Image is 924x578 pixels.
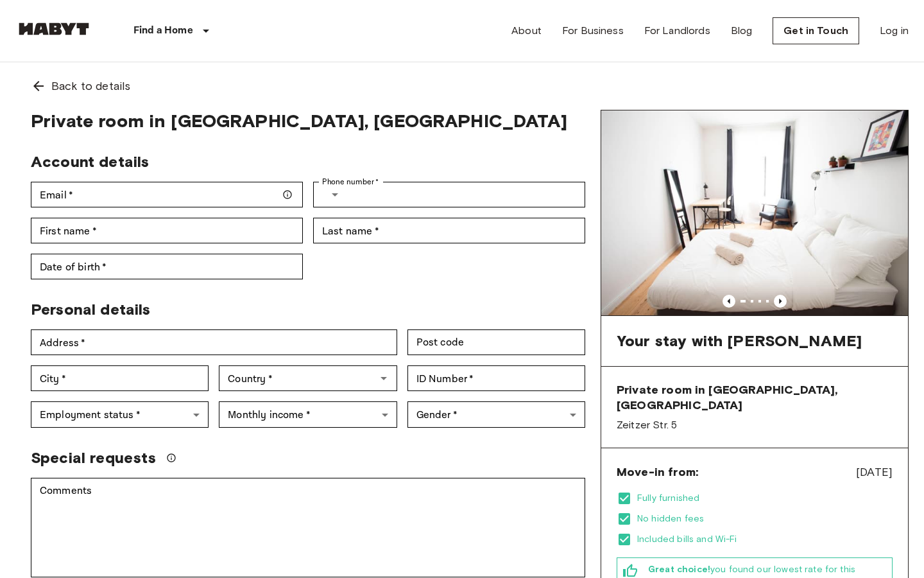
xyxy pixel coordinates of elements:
span: [DATE] [856,464,893,480]
button: Previous image [723,295,735,308]
span: Special requests [31,448,156,468]
div: Address [31,329,397,355]
div: Comments [31,478,585,577]
img: Habyt [15,22,92,35]
button: Previous image [774,295,787,308]
span: Back to details [51,78,130,94]
label: Phone number [322,176,379,188]
a: About [511,23,542,39]
span: Account details [31,152,149,171]
span: Private room in [GEOGRAPHIC_DATA], [GEOGRAPHIC_DATA] [617,382,893,413]
a: Log in [880,23,909,39]
svg: Make sure your email is correct — we'll send your booking details there. [282,189,293,200]
a: Get in Touch [773,17,859,44]
svg: We'll do our best to accommodate your request, but please note we can't guarantee it will be poss... [166,453,176,463]
span: Move-in from: [617,464,698,480]
a: For Landlords [644,23,710,39]
b: Great choice! [648,564,710,575]
a: For Business [562,23,624,39]
a: Back to details [15,62,909,110]
span: Personal details [31,300,150,319]
div: Post code [407,329,585,355]
div: Last name [313,218,585,243]
div: City [31,365,209,391]
span: Your stay with [PERSON_NAME] [617,331,862,351]
span: Fully furnished [637,492,893,505]
span: No hidden fees [637,512,893,525]
button: Open [375,369,393,387]
p: Find a Home [133,23,193,39]
a: Blog [731,23,753,39]
input: Choose date [31,254,303,279]
div: Email [31,182,303,207]
img: Marketing picture of unit DE-01-082-001-02H [601,110,908,315]
span: Zeitzer Str. 5 [617,418,893,432]
button: Select country [322,182,348,207]
div: ID Number [407,365,585,391]
span: Included bills and Wi-Fi [637,533,893,546]
span: Private room in [GEOGRAPHIC_DATA], [GEOGRAPHIC_DATA] [31,110,585,132]
div: First name [31,218,303,243]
